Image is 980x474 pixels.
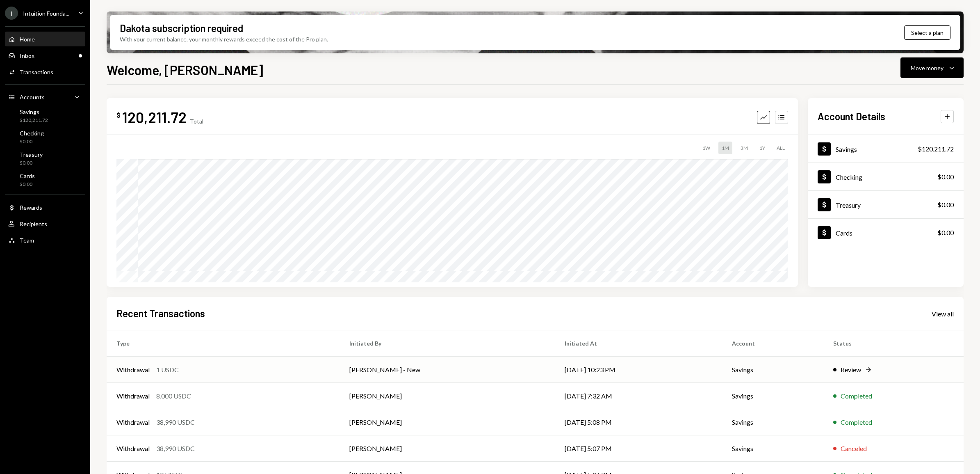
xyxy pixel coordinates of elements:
div: Withdrawal [116,391,150,401]
h2: Account Details [818,110,885,123]
div: Savings [20,108,48,115]
a: Recipients [5,216,85,231]
div: 38,990 USDC [156,444,195,453]
div: Treasury [836,201,861,209]
th: Type [107,330,340,357]
div: Checking [836,173,862,181]
div: Checking [20,130,44,137]
div: $0.00 [20,181,35,188]
div: Total [190,118,203,125]
div: 1M [718,142,732,154]
div: Transactions [20,69,53,76]
div: Cards [20,172,35,179]
td: Savings [722,357,823,383]
div: I [5,7,18,20]
h1: Welcome, [PERSON_NAME] [107,62,263,78]
a: Cards$0.00 [5,170,85,190]
div: 1Y [756,142,768,154]
th: Account [722,330,823,357]
div: 1W [699,142,713,154]
div: Team [20,237,34,244]
a: Cards$0.00 [808,219,964,246]
div: $120,211.72 [20,117,48,124]
div: $0.00 [20,160,43,167]
div: $0.00 [937,200,954,210]
div: Intuition Founda... [23,10,69,17]
div: $ [116,111,121,119]
div: Review [841,365,861,375]
div: With your current balance, your monthly rewards exceed the cost of the Pro plan. [120,35,328,44]
div: Home [20,36,35,43]
div: Inbox [20,52,34,59]
a: Checking$0.00 [5,127,85,147]
th: Status [823,330,964,357]
div: $0.00 [20,138,44,145]
div: 1 USDC [156,365,179,375]
td: Savings [722,435,823,462]
div: Treasury [20,151,43,158]
td: [DATE] 10:23 PM [555,357,722,383]
td: Savings [722,383,823,409]
button: Select a plan [904,25,950,40]
div: Withdrawal [116,417,150,427]
a: Inbox [5,48,85,63]
div: $120,211.72 [918,144,954,154]
div: Completed [841,417,872,427]
div: Cards [836,229,852,237]
div: Dakota subscription required [120,21,243,35]
td: [PERSON_NAME] [340,435,555,462]
div: Withdrawal [116,444,150,453]
div: View all [932,310,954,318]
div: $0.00 [937,228,954,238]
th: Initiated By [340,330,555,357]
td: [DATE] 7:32 AM [555,383,722,409]
a: Home [5,32,85,46]
td: [PERSON_NAME] - New [340,357,555,383]
div: 8,000 USDC [156,391,191,401]
a: Treasury$0.00 [5,149,85,168]
div: 120,211.72 [122,108,187,126]
div: ALL [773,142,788,154]
div: Savings [836,145,857,153]
a: Savings$120,211.72 [5,106,85,126]
div: Canceled [841,444,867,453]
a: Transactions [5,64,85,79]
td: [PERSON_NAME] [340,383,555,409]
a: Checking$0.00 [808,163,964,190]
div: Move money [911,64,944,72]
a: Savings$120,211.72 [808,135,964,163]
div: Withdrawal [116,365,150,375]
td: [DATE] 5:07 PM [555,435,722,462]
td: [PERSON_NAME] [340,409,555,435]
a: Treasury$0.00 [808,191,964,218]
a: Rewards [5,200,85,215]
div: Rewards [20,204,42,211]
a: Team [5,233,85,247]
div: $0.00 [937,172,954,182]
div: Recipients [20,220,47,227]
th: Initiated At [555,330,722,357]
button: Move money [900,57,964,78]
div: Accounts [20,94,45,101]
div: 38,990 USDC [156,417,195,427]
div: 3M [737,142,751,154]
h2: Recent Transactions [116,307,205,320]
td: Savings [722,409,823,435]
div: Completed [841,391,872,401]
a: Accounts [5,89,85,104]
a: View all [932,309,954,318]
td: [DATE] 5:08 PM [555,409,722,435]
